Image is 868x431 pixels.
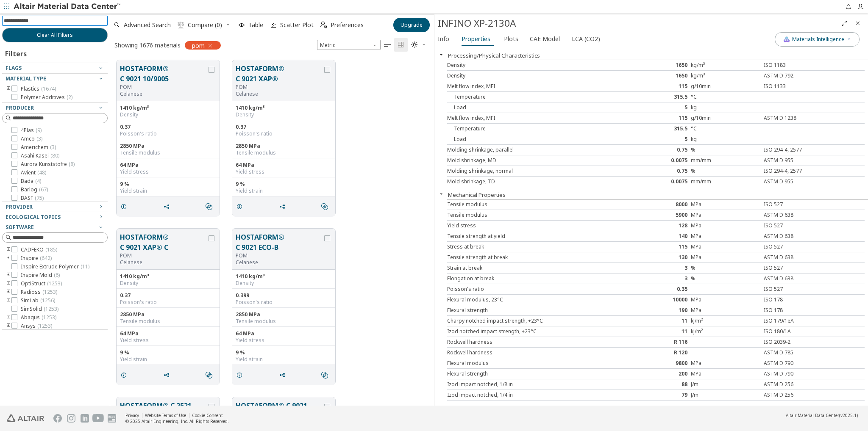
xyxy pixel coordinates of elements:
[408,38,430,52] button: Theme
[447,370,621,377] div: Flexural strength
[6,213,61,221] span: Ecological Topics
[760,157,830,164] div: ASTM D 955
[691,307,760,314] div: MPa
[621,286,690,293] div: 0.35
[621,201,690,208] div: 8000
[760,307,830,314] div: ISO 178
[236,356,332,363] div: Yield strain
[120,91,207,97] p: Celanese
[202,198,220,215] button: Similar search
[691,222,760,229] div: MPa
[621,222,690,229] div: 128
[37,322,52,329] span: ( 1253 )
[691,275,760,282] div: %
[120,181,216,188] div: 9 %
[36,127,42,134] span: ( 9 )
[2,63,108,73] button: Flags
[67,94,72,101] span: ( 2 )
[434,51,448,58] button: Close
[114,41,181,49] div: Showing 1676 materials
[120,111,216,118] div: Density
[447,339,621,345] div: Rockwell hardness
[438,17,837,30] div: INFINO XP-2130A
[6,297,11,304] i: toogle group
[37,169,46,176] span: ( 48 )
[125,412,139,418] a: Privacy
[447,93,486,100] span: Temperature
[50,144,56,151] span: ( 3 )
[81,263,89,270] span: ( 11 )
[36,135,42,142] span: ( 3 )
[691,212,760,218] div: MPa
[236,143,332,149] div: 2850 MPa
[236,111,332,118] div: Density
[236,130,332,137] div: Poisson's ratio
[206,203,212,210] i: 
[621,349,690,356] div: R 120
[691,254,760,261] div: MPa
[447,275,621,282] div: Elongation at break
[236,232,323,252] button: HOSTAFORM® C 9021 ECO-B
[21,127,42,134] span: 4Plas
[2,202,108,212] button: Provider
[120,356,216,363] div: Yield strain
[236,91,323,97] p: Celanese
[21,306,58,312] span: SimSolid
[691,125,760,132] div: °C
[236,124,332,130] div: 0.37
[447,296,621,303] div: Flexural modulus, 23°C
[120,349,216,356] div: 9 %
[275,198,293,215] button: Share
[2,74,108,84] button: Material Type
[188,22,222,28] span: Compare (0)
[120,273,216,280] div: 1410 kg/m³
[120,280,216,287] div: Density
[691,178,760,185] div: mm/mm
[760,370,830,377] div: ASTM D 790
[621,104,690,111] div: 5
[447,146,621,153] div: Molding shrinkage, parallel
[317,367,335,384] button: Similar search
[120,259,207,266] p: Celanese
[504,32,518,46] span: Plots
[6,246,11,253] i: toogle group
[21,246,57,253] span: CADFEKO
[236,252,323,259] div: POM
[120,232,207,252] button: HOSTAFORM® C 9021 XAP® C
[2,212,108,222] button: Ecological Topics
[120,162,216,169] div: 64 MPa
[447,222,621,229] div: Yield stress
[760,286,830,293] div: ISO 527
[447,104,466,111] span: Load
[760,254,830,261] div: ASTM D 638
[120,330,216,337] div: 64 MPa
[2,42,31,63] div: Filters
[760,62,830,69] div: ISO 1183
[621,62,690,69] div: 1650
[236,273,332,280] div: 1410 kg/m³
[236,299,332,306] div: Poisson's ratio
[760,275,830,282] div: ASTM D 638
[236,337,332,344] div: Yield stress
[837,17,851,30] button: Full Screen
[621,275,690,282] div: 3
[760,360,830,367] div: ASTM D 790
[2,103,108,113] button: Producer
[236,149,332,156] div: Tensile modulus
[6,255,11,262] i: toogle group
[448,191,506,199] button: Mechanical Properties
[45,246,57,253] span: ( 185 )
[691,370,760,377] div: MPa
[621,168,690,174] div: 0.75
[236,349,332,356] div: 9 %
[6,64,22,72] span: Flags
[691,62,760,69] div: kg/m³
[447,135,466,143] span: Load
[447,233,621,240] div: Tensile strength at yield
[120,143,216,149] div: 2850 MPa
[236,318,332,325] div: Tensile modulus
[178,22,184,28] i: 
[42,288,57,296] span: ( 1253 )
[621,318,690,324] div: 11
[236,259,323,266] p: Celanese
